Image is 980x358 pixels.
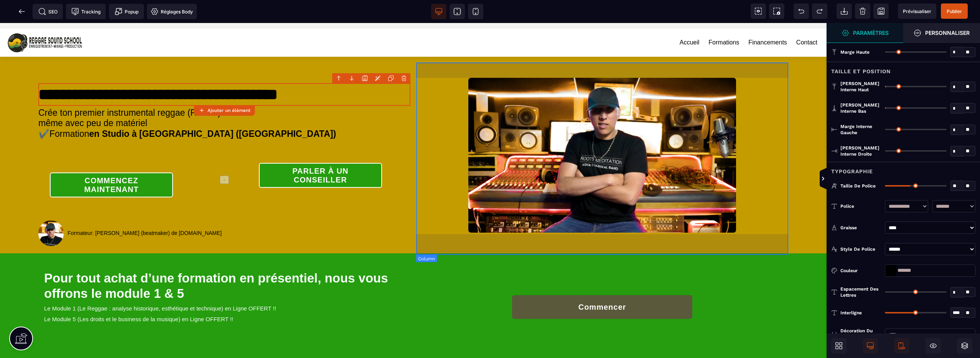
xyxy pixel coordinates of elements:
span: Taille de police [840,183,876,189]
span: SEO [38,8,58,15]
a: Contact [796,15,817,25]
span: Retour [14,4,30,19]
div: Typographie [827,162,980,176]
span: Publier [947,8,962,14]
span: Réglages Body [151,8,193,15]
strong: Personnaliser [925,30,970,36]
span: Code de suivi [66,4,106,19]
span: Afficher les vues [827,168,834,190]
strong: Ajouter un élément [208,108,250,113]
span: Marge haute [840,49,870,55]
span: Voir mobile [468,4,483,19]
text: Le Module 5 (Les droits et le business de la musique) en Ligne OFFERT !! [44,291,405,302]
span: Créer une alerte modale [109,4,144,19]
span: [PERSON_NAME] interne haut [840,80,881,93]
span: Afficher le mobile [894,338,909,353]
span: Interligne [840,310,862,316]
span: Tracking [71,8,100,15]
span: Prévisualiser [903,8,931,14]
img: b5b6832374793d66fd6a5192efb91af8_LOGO_REGGAE_SOUND_ACADEMY_horizon.png [7,9,83,30]
text: Crée ton premier instrumental reggae (Riddim) même avec peu de matériel ✔️Formation [38,83,410,118]
b: en Studio à [GEOGRAPHIC_DATA] ([GEOGRAPHIC_DATA]) [89,106,336,116]
span: Métadata SEO [33,4,63,19]
div: Couleur [840,267,881,274]
span: [PERSON_NAME] interne bas [840,102,881,114]
span: Ouvrir les blocs [831,338,847,353]
span: Ouvrir le gestionnaire de styles [827,23,903,43]
span: Aperçu [898,3,936,19]
span: [PERSON_NAME] interne droite [840,145,881,157]
span: Popup [115,8,138,15]
button: Commencer [512,272,692,296]
span: Masquer le bloc [926,338,941,353]
span: Ouvrir les calques [957,338,972,353]
span: Enregistrer le contenu [941,3,968,19]
button: Ajouter un élément [194,105,255,116]
a: Accueil [680,15,700,25]
span: Défaire [794,3,809,19]
span: Espacement des lettres [840,286,881,298]
text: Pour tout achat d’une formation en présentiel, nous vous offrons le module 1 & 5 [44,246,405,280]
span: Rétablir [812,3,827,19]
img: cf756e1ae04feac21686908d66cd74ac__DRO0037_Asha_D_RSS.jpg [468,55,736,210]
strong: Paramètres [853,30,889,36]
a: Formations [708,15,739,25]
span: Voir bureau [431,4,446,19]
div: Décoration du texte [840,327,881,342]
span: Enregistrer [873,3,889,19]
button: COMMENCEZ MAINTENANT [50,149,173,174]
text: Le Module 1 (Le Reggae : analyse historique, esthétique et technique) en Ligne OFFERT !! [44,280,405,291]
span: Voir tablette [450,4,465,19]
div: Police [840,202,881,210]
span: Favicon [147,4,197,19]
img: 9954335b3d3f7f44c525a584d1d17ad2_tete_asha2.png [38,197,64,223]
span: Capture d'écran [769,3,784,19]
a: Financements [748,15,787,25]
span: Importer [837,3,852,19]
div: Style de police [840,245,881,253]
span: Nettoyage [855,3,870,19]
div: Taille et position [827,62,980,76]
span: Voir les composants [751,3,766,19]
span: Marge interne gauche [840,123,881,136]
div: Graisse [840,224,881,232]
span: Afficher le desktop [863,338,878,353]
button: PARLER À UN CONSEILLER [259,140,382,165]
span: Ouvrir le gestionnaire de styles [903,23,980,43]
